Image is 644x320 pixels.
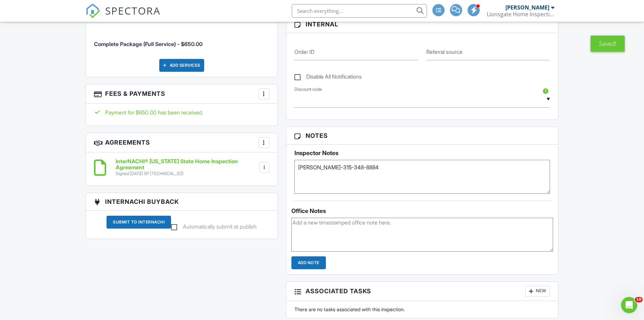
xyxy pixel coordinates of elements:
[116,171,258,176] div: Signed [DATE] (IP [TECHNICAL_ID])
[292,4,427,18] input: Search everything...
[116,158,258,176] a: InterNACHI® [US_STATE] State Home Inspection Agreement Signed [DATE] (IP [TECHNICAL_ID])
[426,48,462,56] label: Referral source
[294,86,322,92] label: Discount code
[635,297,643,302] span: 10
[291,208,553,214] div: Office Notes
[86,133,278,152] h3: Agreements
[94,41,202,47] span: Complete Package (Full Service) - $650.00
[591,36,625,52] div: Saved!
[106,216,171,234] a: Submit To InterNACHI
[86,84,278,104] h3: Fees & Payments
[106,216,171,229] div: Submit To InterNACHI
[94,28,269,53] li: Service: Complete Package (Full Service)
[291,256,326,269] input: Add Note
[525,286,550,297] div: New
[159,59,204,72] div: Add Services
[487,11,554,18] div: Lionsgate Home Inspections LLC
[286,127,558,145] h3: Notes
[621,297,637,313] iframe: Intercom live chat
[105,3,161,18] span: SPECTORA
[294,48,314,56] label: Order ID
[290,306,554,313] div: There are no tasks associated with this inspection.
[94,109,269,116] div: Payment for $650.00 has been received.
[306,286,371,296] span: Associated Tasks
[171,223,257,232] label: Automatically submit at publish
[86,193,278,211] h3: InterNACHI BuyBack
[86,9,161,23] a: SPECTORA
[505,4,549,11] div: [PERSON_NAME]
[286,16,558,33] h3: Internal
[294,73,362,82] label: Disable All Notifications
[86,3,100,18] img: The Best Home Inspection Software - Spectora
[294,150,550,156] h5: Inspector Notes
[116,158,258,170] h6: InterNACHI® [US_STATE] State Home Inspection Agreement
